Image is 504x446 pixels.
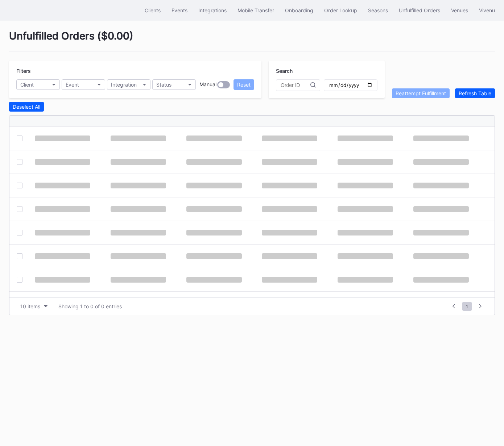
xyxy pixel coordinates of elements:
div: Reattempt Fulfillment [396,90,446,96]
button: Seasons [363,4,393,17]
div: Onboarding [285,7,313,13]
div: Events [172,7,187,13]
button: Reattempt Fulfillment [392,88,450,98]
div: Unfulfilled Orders ( $0.00 ) [9,30,495,51]
div: Event [66,82,79,88]
div: Integrations [198,7,227,13]
div: Unfulfilled Orders [399,7,440,13]
button: Event [62,79,105,90]
button: Mobile Transfer [232,4,280,17]
button: 10 items [17,301,51,311]
div: Refresh Table [459,90,491,96]
button: Vivenu [474,4,500,17]
div: Manual [199,81,216,88]
div: Status [156,82,172,88]
button: Reset [234,79,254,90]
button: Venues [446,4,474,17]
div: Mobile Transfer [237,7,274,13]
div: Reset [237,82,251,88]
button: Integrations [193,4,232,17]
span: 1 [462,302,472,311]
button: Client [16,79,60,90]
div: Vivenu [479,7,495,13]
div: Venues [451,7,468,13]
button: Refresh Table [455,88,495,98]
div: Deselect All [13,104,40,110]
div: Showing 1 to 0 of 0 entries [58,303,122,309]
button: Integration [107,79,150,90]
button: Clients [139,4,166,17]
div: Integration [111,82,137,88]
button: Deselect All [9,102,44,112]
div: 10 items [20,303,40,309]
div: Filters [16,68,254,74]
button: Unfulfilled Orders [393,4,446,17]
div: Seasons [368,7,388,13]
input: Order ID [281,82,310,88]
div: Client [20,82,34,88]
button: Events [166,4,193,17]
button: Status [152,79,196,90]
button: Order Lookup [319,4,363,17]
button: Onboarding [280,4,319,17]
div: Order Lookup [324,7,357,13]
div: Search [276,68,377,74]
div: Clients [145,7,161,13]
